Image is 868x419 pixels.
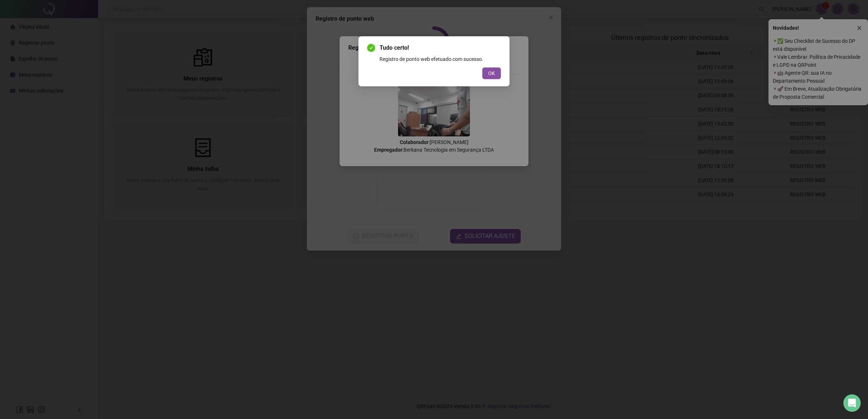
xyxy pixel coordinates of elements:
div: Open Intercom Messenger [843,394,861,412]
span: OK [488,69,495,77]
button: OK [482,67,501,79]
div: Registro de ponto web efetuado com sucesso. [380,55,501,63]
span: check-circle [367,44,375,52]
span: Tudo certo! [380,44,501,52]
